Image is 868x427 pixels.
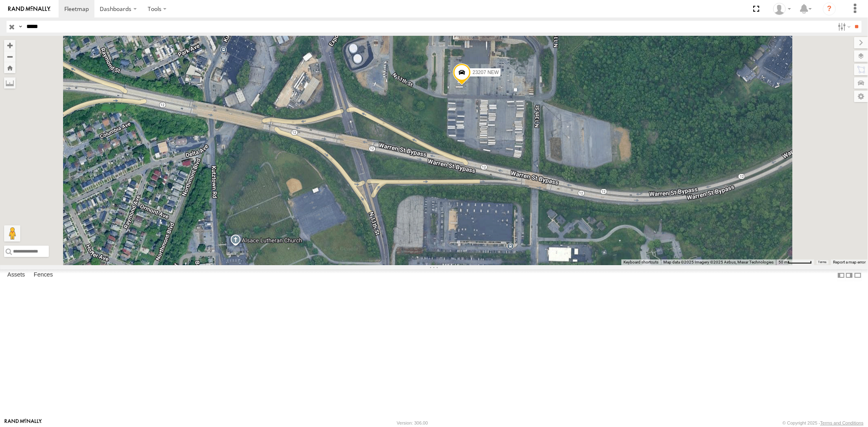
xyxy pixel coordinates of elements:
label: Search Query [17,21,24,33]
span: 23207 NEW [472,70,499,76]
label: Dock Summary Table to the Left [837,269,845,281]
a: Visit our Website [4,419,42,427]
span: 50 m [778,260,788,264]
a: Terms and Conditions [820,420,864,425]
i: ? [823,2,836,15]
div: Version: 306.00 [397,420,428,425]
img: rand-logo.svg [8,6,50,12]
span: Map data ©2025 Imagery ©2025 Airbus, Maxar Technologies [663,260,774,264]
label: Fences [30,270,57,281]
button: Zoom Home [4,62,15,73]
a: Terms [818,261,827,264]
label: Hide Summary Table [854,269,862,281]
a: Report a map error [833,260,866,264]
label: Map Settings [854,91,868,102]
div: © Copyright 2025 - [783,420,864,425]
div: Sardor Khadjimedov [770,3,794,15]
button: Keyboard shortcuts [623,259,658,265]
label: Search Filter Options [835,21,852,33]
button: Zoom out [4,51,15,62]
label: Measure [4,77,15,89]
button: Map Scale: 50 m per 55 pixels [776,259,814,265]
label: Dock Summary Table to the Right [845,269,853,281]
label: Assets [3,270,29,281]
button: Zoom in [4,40,15,51]
button: Drag Pegman onto the map to open Street View [4,225,20,242]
